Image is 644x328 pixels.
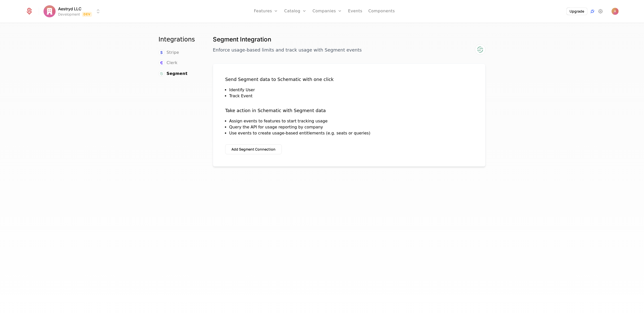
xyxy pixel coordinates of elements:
li: Track Event [229,93,334,99]
div: Send Segment data to Schematic with one click [225,76,334,83]
h1: Integrations [158,35,201,43]
img: Aestryd LLC [44,5,56,17]
nav: Main [158,35,201,77]
a: Segment [158,71,187,77]
a: Stripe [158,50,179,56]
span: Clerk [167,60,177,66]
span: Stripe [167,50,179,56]
a: Clerk [158,60,177,66]
li: Identify User [229,87,334,93]
img: RASHIKA [612,8,619,15]
span: Dev [82,12,92,17]
div: Development [58,12,80,17]
li: Query the API for usage reporting by company [229,124,370,130]
button: Add Segment Connection [225,144,282,154]
div: Take action in Schematic with Segment data [225,107,370,114]
button: Select environment [45,6,101,17]
p: Enforce usage-based limits and track usage with Segment events [213,46,486,54]
li: Assign events to features to start tracking usage [229,118,370,124]
span: Aestryd LLC [58,6,82,12]
a: Integrations [589,8,595,14]
li: Use events to create usage-based entitlements (e.g. seats or queries) [229,130,370,136]
a: Settings [597,8,603,14]
h1: Segment Integration [213,35,486,43]
button: Open user button [612,8,619,15]
button: Upgrade [567,8,587,15]
span: Segment [167,71,187,77]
